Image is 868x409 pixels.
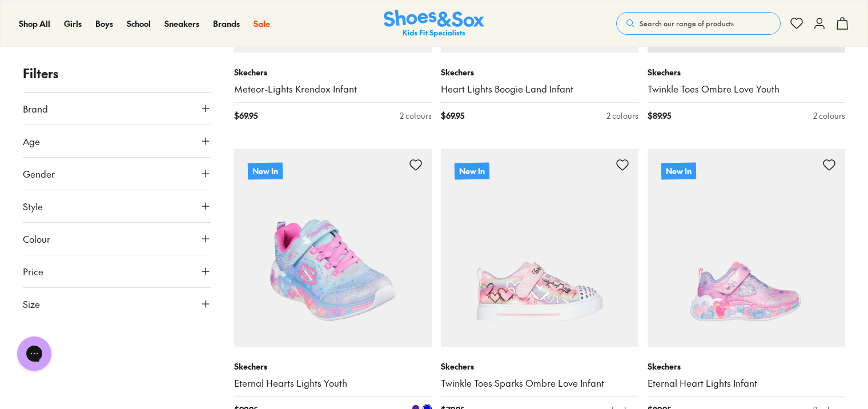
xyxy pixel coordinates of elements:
[23,264,43,278] span: Price
[213,18,240,30] a: Brands
[164,18,199,29] span: Sneakers
[441,66,638,78] p: Skechers
[23,158,211,190] button: Gender
[248,163,283,180] p: New In
[23,125,211,157] button: Age
[813,110,845,122] div: 2 colours
[23,64,211,83] p: Filters
[441,110,464,122] span: $ 69.95
[127,18,151,29] span: School
[234,360,432,372] p: Skechers
[234,83,432,95] a: Meteor-Lights Krendox Infant
[400,110,432,122] div: 2 colours
[441,377,638,390] a: Twinkle Toes Sparks Ombre Love Infant
[127,18,151,30] a: School
[661,163,696,180] p: New In
[234,66,432,78] p: Skechers
[455,162,489,179] p: New In
[95,18,113,30] a: Boys
[640,18,734,29] span: Search our range of products
[648,377,845,390] a: Eternal Heart Lights Infant
[441,149,638,347] a: New In
[19,18,50,30] a: Shop All
[441,83,638,95] a: Heart Lights Boogie Land Infant
[64,18,82,29] span: Girls
[648,149,845,347] a: New In
[23,134,40,148] span: Age
[234,110,258,122] span: $ 69.95
[384,10,484,38] a: Shoes & Sox
[23,297,40,311] span: Size
[384,10,484,38] img: SNS_Logo_Responsive.svg
[648,66,845,78] p: Skechers
[23,93,211,125] button: Brand
[23,223,211,255] button: Colour
[213,18,240,29] span: Brands
[23,102,48,115] span: Brand
[11,332,57,375] iframe: Gorgias live chat messenger
[164,18,199,30] a: Sneakers
[23,232,50,246] span: Colour
[95,18,113,29] span: Boys
[23,288,211,320] button: Size
[64,18,82,30] a: Girls
[441,360,638,372] p: Skechers
[648,83,845,95] a: Twinkle Toes Ombre Love Youth
[23,190,211,222] button: Style
[234,149,432,347] a: New In
[19,18,50,29] span: Shop All
[23,167,55,181] span: Gender
[23,255,211,287] button: Price
[23,199,43,213] span: Style
[254,18,270,29] span: Sale
[616,12,781,35] button: Search our range of products
[606,110,638,122] div: 2 colours
[648,110,671,122] span: $ 89.95
[648,360,845,372] p: Skechers
[234,377,432,390] a: Eternal Hearts Lights Youth
[254,18,270,30] a: Sale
